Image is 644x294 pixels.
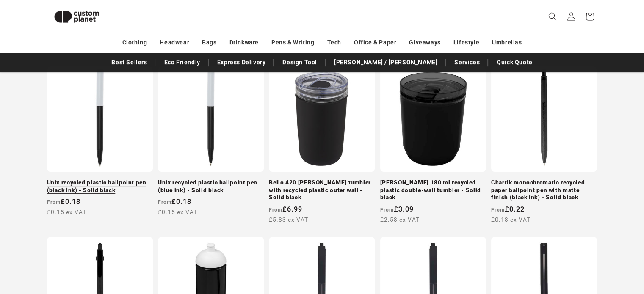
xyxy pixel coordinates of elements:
a: Clothing [122,35,147,50]
a: Chartik monochromatic recycled paper ballpoint pen with matte finish (black ink) - Solid black [491,179,597,201]
a: [PERSON_NAME] 180 ml recycled plastic double-wall tumbler - Solid black [380,179,486,201]
a: Quick Quote [492,55,537,70]
a: Express Delivery [213,55,270,70]
a: Drinkware [229,35,259,50]
a: Giveaways [409,35,440,50]
a: Services [450,55,484,70]
iframe: Chat Widget [503,203,644,294]
a: Office & Paper [354,35,396,50]
a: Bello 420 [PERSON_NAME] tumbler with recycled plastic outer wall - Solid black [269,179,375,201]
a: [PERSON_NAME] / [PERSON_NAME] [330,55,442,70]
a: Unix recycled plastic ballpoint pen (black ink) - Solid black [47,179,153,194]
a: Eco Friendly [160,55,204,70]
summary: Search [543,7,562,26]
a: Umbrellas [492,35,522,50]
a: Design Tool [278,55,321,70]
img: Custom Planet [47,3,106,30]
a: Unix recycled plastic ballpoint pen (blue ink) - Solid black [158,179,264,194]
a: Pens & Writing [271,35,314,50]
a: Headwear [160,35,189,50]
a: Bags [202,35,216,50]
a: Lifestyle [453,35,479,50]
a: Tech [327,35,341,50]
a: Best Sellers [107,55,151,70]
